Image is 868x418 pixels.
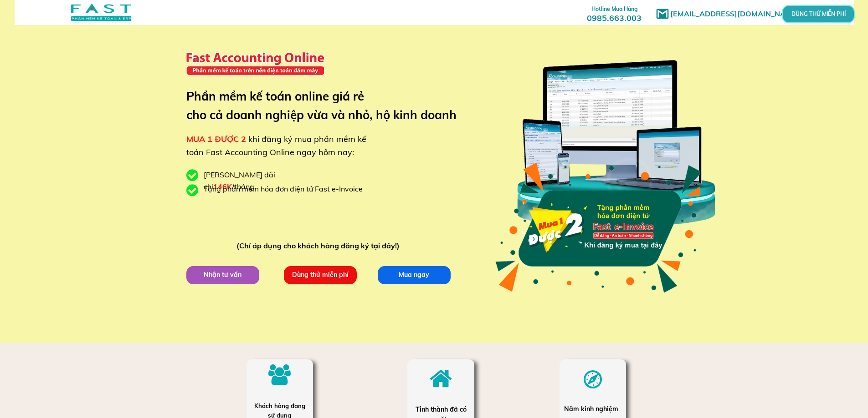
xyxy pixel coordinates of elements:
div: [PERSON_NAME] đãi chỉ /tháng [204,169,322,192]
h1: [EMAIL_ADDRESS][DOMAIN_NAME] [670,8,805,20]
h3: Phần mềm kế toán online giá rẻ cho cả doanh nghiệp vừa và nhỏ, hộ kinh doanh [186,87,470,125]
span: khi đăng ký mua phần mềm kế toán Fast Accounting Online ngay hôm nay: [186,134,366,157]
p: Dùng thử miễn phí [284,266,357,284]
p: Mua ngay [378,266,451,284]
div: Năm kinh nghiệm [564,404,621,414]
span: Hotline Mua Hàng [591,5,637,12]
div: (Chỉ áp dụng cho khách hàng đăng ký tại đây!) [236,240,404,252]
span: MUA 1 ĐƯỢC 2 [186,134,246,144]
h3: 0985.663.003 [577,3,652,23]
p: Nhận tư vấn [186,266,259,284]
div: Tặng phần mềm hóa đơn điện tử Fast e-Invoice [204,183,370,195]
span: 146K [213,182,232,191]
